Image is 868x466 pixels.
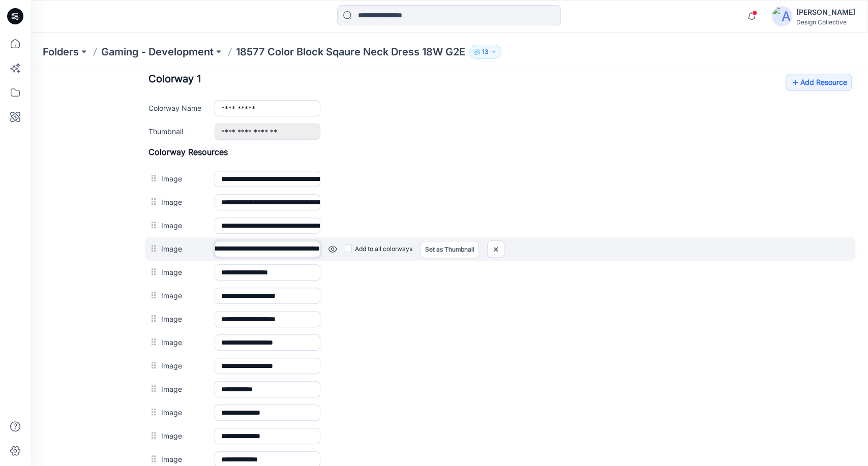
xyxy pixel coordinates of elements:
h4: Colorway Resources [118,76,821,86]
a: Folders [43,45,79,59]
div: Design Collective [796,18,855,26]
label: Image [131,335,174,347]
label: Add to all colorways [314,170,382,186]
label: Image [131,195,174,206]
a: Set as Thumbnail [390,170,448,187]
label: Image [131,265,174,276]
img: avatar [772,6,792,26]
p: 18577 Color Block Sqaure Neck Dress 18W G2E [236,45,465,59]
div: [PERSON_NAME] [796,6,855,18]
label: Image [131,148,174,160]
input: Add to all colorways [314,171,321,178]
img: close-btn.svg [457,170,473,187]
label: Image [131,102,174,113]
label: Image [131,242,174,253]
p: 13 [482,46,489,57]
label: Image [131,382,174,393]
label: Image [131,312,174,323]
button: 13 [469,45,501,59]
label: Image [131,172,174,183]
iframe: edit-style [31,71,868,466]
label: Image [131,219,174,230]
label: Image [131,125,174,136]
label: Image [131,359,174,370]
a: Gaming - Development [101,45,214,59]
label: Image [131,289,174,300]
